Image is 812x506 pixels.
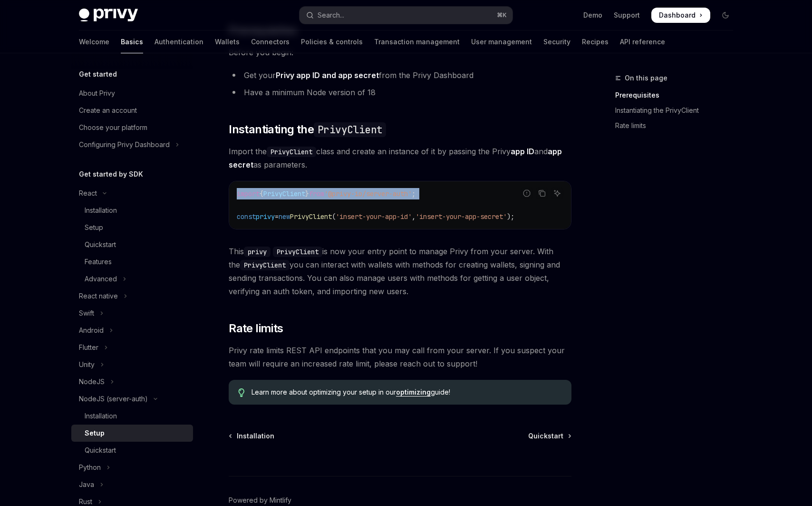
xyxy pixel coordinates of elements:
a: Instantiating the PrivyClient [615,103,741,118]
span: Dashboard [659,10,696,20]
a: Prerequisites [615,88,741,103]
span: import [237,189,260,198]
span: This is now your entry point to manage Privy from your server. With the you can interact with wal... [229,245,571,298]
span: '@privy-io/server-auth' [324,189,412,198]
a: Welcome [79,30,109,53]
div: Unity [79,359,95,370]
a: Installation [71,407,193,425]
a: Connectors [251,30,290,53]
span: privy [256,212,275,221]
button: Toggle NodeJS section [71,373,193,390]
img: dark logo [79,9,138,22]
a: Transaction management [374,30,460,53]
button: Toggle Java section [71,476,193,493]
div: React [79,188,97,199]
li: Have a minimum Node version of 18 [229,86,571,99]
div: Java [79,479,94,490]
button: Toggle Advanced section [71,270,193,288]
button: Ask AI [551,187,563,199]
button: Copy the contents from the code block [536,187,548,199]
a: Quickstart [528,431,570,441]
div: Search... [318,10,344,21]
span: ; [412,189,416,198]
button: Toggle Configuring Privy Dashboard section [71,136,193,153]
span: Import the class and create an instance of it by passing the Privy and as parameters. [229,145,571,171]
button: Toggle React native section [71,288,193,305]
a: Powered by Mintlify [229,496,291,505]
div: Create an account [79,105,137,116]
button: Toggle Swift section [71,305,193,322]
button: Toggle Unity section [71,356,193,373]
div: NodeJS (server-auth) [79,393,148,405]
div: Setup [85,427,105,439]
div: Choose your platform [79,122,147,133]
span: PrivyClient [290,212,332,221]
svg: Tip [238,388,245,397]
a: Quickstart [71,236,193,253]
span: { [260,189,263,198]
button: Toggle Flutter section [71,339,193,356]
a: Wallets [215,30,240,53]
code: PrivyClient [273,247,322,257]
a: Recipes [582,30,609,53]
strong: app ID [511,147,534,156]
span: } [305,189,309,198]
a: Privy app ID and app secret [276,70,379,80]
button: Toggle React section [71,185,193,202]
a: Basics [121,30,143,53]
a: Create an account [71,102,193,119]
code: PrivyClient [267,147,316,157]
div: Python [79,462,101,473]
div: Configuring Privy Dashboard [79,139,170,150]
li: Get your from the Privy Dashboard [229,69,571,82]
span: ); [507,212,514,221]
button: Toggle NodeJS (server-auth) section [71,390,193,407]
span: Instantiating the [229,122,386,137]
div: Advanced [85,273,117,285]
code: PrivyClient [314,122,386,137]
button: Toggle Python section [71,459,193,476]
span: Learn more about optimizing your setup in our guide! [251,387,562,397]
div: Features [85,256,112,268]
a: Choose your platform [71,119,193,136]
code: privy [244,247,271,257]
a: Demo [583,10,602,20]
a: Policies & controls [301,30,363,53]
h5: Get started by SDK [79,169,143,180]
span: 'insert-your-app-id' [336,212,412,221]
span: Rate limits [229,321,283,336]
span: ( [332,212,336,221]
button: Toggle dark mode [718,8,733,23]
button: Open search [300,7,512,24]
a: Installation [230,431,274,441]
div: Android [79,325,104,336]
span: Installation [237,431,274,441]
a: Installation [71,202,193,219]
code: PrivyClient [240,260,290,270]
a: Setup [71,219,193,236]
a: Setup [71,425,193,442]
span: On this page [625,72,667,84]
span: Privy rate limits REST API endpoints that you may call from your server. If you suspect your team... [229,344,571,370]
a: Rate limits [615,118,741,133]
span: from [309,189,324,198]
span: , [412,212,416,221]
span: 'insert-your-app-secret' [416,212,507,221]
span: new [279,212,290,221]
span: const [237,212,256,221]
a: User management [471,30,532,53]
a: Dashboard [651,8,710,23]
div: Quickstart [85,239,116,250]
button: Toggle Android section [71,322,193,339]
div: Flutter [79,342,98,353]
div: Setup [85,222,103,233]
a: Features [71,253,193,270]
button: Report incorrect code [521,187,533,199]
span: Quickstart [528,431,563,441]
a: Quickstart [71,442,193,459]
div: About Privy [79,88,115,99]
div: Quickstart [85,445,116,456]
a: Security [543,30,570,53]
a: About Privy [71,85,193,102]
span: = [275,212,279,221]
